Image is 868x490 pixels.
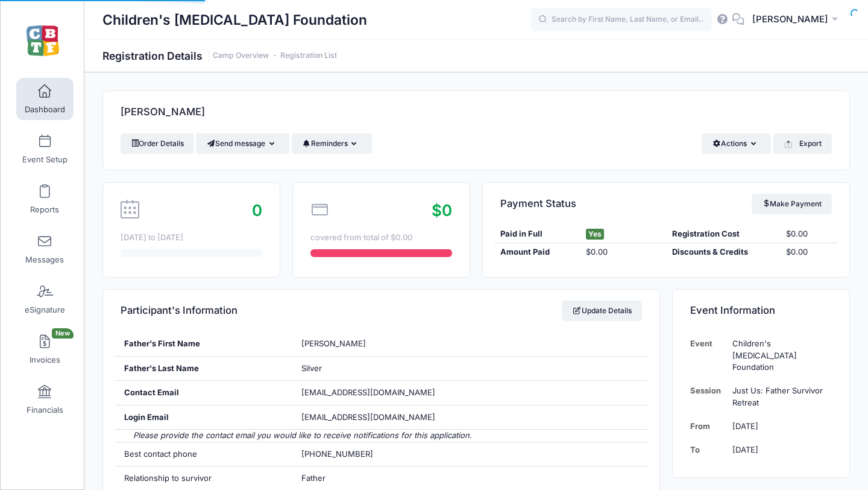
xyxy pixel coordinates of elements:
[494,246,580,258] div: Amount Paid
[22,154,68,165] span: Event Setup
[432,201,452,220] span: $0
[27,405,63,415] span: Financials
[280,51,337,60] a: Registration List
[1,13,85,70] a: Children's Brain Tumor Foundation
[727,438,832,462] td: [DATE]
[121,294,237,328] h4: Participant's Information
[196,133,289,154] button: Send message
[500,186,576,221] h4: Payment Status
[752,13,828,26] span: [PERSON_NAME]
[121,95,205,130] h4: [PERSON_NAME]
[16,278,74,320] a: eSignature
[727,332,832,379] td: Children's [MEDICAL_DATA] Foundation
[690,438,727,462] td: To
[115,406,293,430] div: Login Email
[121,133,194,154] a: Order Details
[702,133,771,154] button: Actions
[301,449,373,459] span: [PHONE_NUMBER]
[30,355,60,365] span: Invoices
[666,228,781,240] div: Registration Cost
[666,246,781,258] div: Discounts & Credits
[727,415,832,438] td: [DATE]
[121,232,262,244] div: [DATE] to [DATE]
[580,246,666,258] div: $0.00
[16,378,74,421] a: Financials
[252,201,262,220] span: 0
[781,228,838,240] div: $0.00
[690,379,727,415] td: Session
[16,128,74,170] a: Event Setup
[213,51,269,60] a: Camp Overview
[301,339,366,348] span: [PERSON_NAME]
[562,301,642,321] a: Update Details
[16,228,74,270] a: Messages
[690,294,775,328] h4: Event Information
[115,357,293,381] div: Father's Last Name
[25,104,65,115] span: Dashboard
[20,19,66,64] img: Children's Brain Tumor Foundation
[301,473,325,483] span: Father
[25,305,65,315] span: eSignature
[292,133,372,154] button: Reminders
[102,6,367,34] h1: Children's [MEDICAL_DATA] Foundation
[301,363,322,373] span: Silver
[586,229,604,240] span: Yes
[690,332,727,379] td: Event
[115,442,293,466] div: Best contact phone
[727,379,832,415] td: Just Us: Father Survivor Retreat
[102,49,337,62] h1: Registration Details
[16,178,74,220] a: Reports
[30,205,59,215] span: Reports
[773,133,832,154] button: Export
[531,8,712,32] input: Search by First Name, Last Name, or Email...
[115,381,293,405] div: Contact Email
[301,387,435,397] span: [EMAIL_ADDRESS][DOMAIN_NAME]
[310,232,452,244] div: covered from total of $0.00
[690,415,727,438] td: From
[494,228,580,240] div: Paid in Full
[115,332,293,356] div: Father's First Name
[744,6,850,34] button: [PERSON_NAME]
[25,255,64,265] span: Messages
[115,430,648,442] div: Please provide the contact email you would like to receive notifications for this application.
[52,328,74,339] span: New
[16,328,74,371] a: InvoicesNew
[752,194,832,214] a: Make Payment
[16,78,74,120] a: Dashboard
[301,412,452,424] span: [EMAIL_ADDRESS][DOMAIN_NAME]
[781,246,838,258] div: $0.00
